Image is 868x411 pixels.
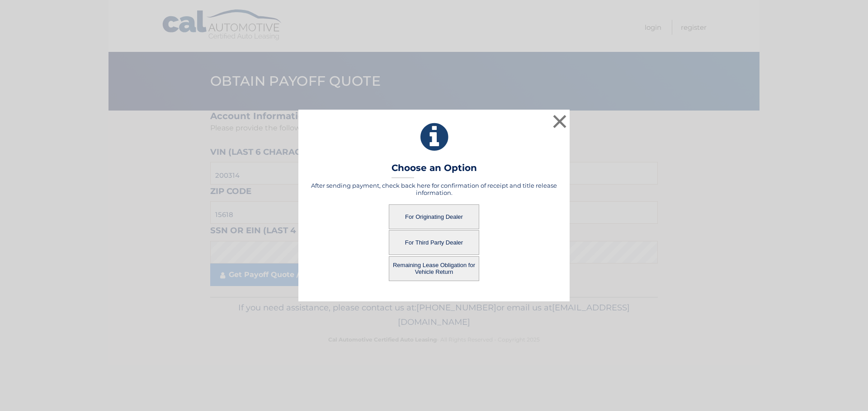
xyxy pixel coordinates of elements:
button: × [551,112,569,130]
h5: After sending payment, check back here for confirmation of receipt and title release information. [310,182,558,196]
button: For Third Party Dealer [389,230,479,255]
button: Remaining Lease Obligation for Vehicle Return [389,256,479,281]
button: For Originating Dealer [389,204,479,229]
h3: Choose an Option [392,162,477,178]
